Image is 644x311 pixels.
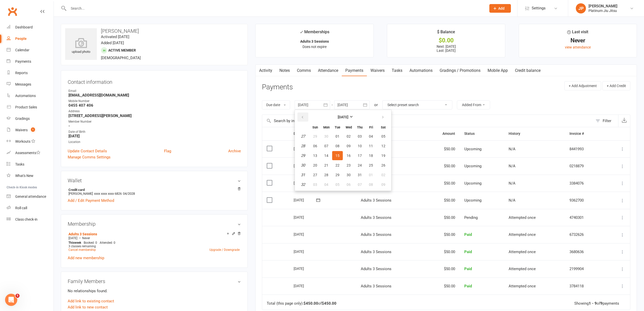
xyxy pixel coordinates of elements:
[100,241,115,244] span: Attended: 0
[294,196,317,204] div: [DATE]
[423,260,460,277] td: $50.00
[343,132,354,141] button: 02
[310,132,320,141] button: 29
[484,65,511,76] a: Mobile App
[509,267,536,271] span: Attempted once
[358,183,362,187] span: 07
[15,94,36,98] div: Automations
[565,260,604,277] td: 2199904
[7,124,53,136] a: Waivers 1
[310,151,320,160] button: 13
[313,134,317,138] span: 29
[565,140,604,158] td: 8441993
[7,79,53,90] a: Messages
[94,192,122,195] span: xxxx xxxx xxxx 6826
[301,163,305,168] em: 30
[347,173,351,177] span: 30
[310,170,320,179] button: 27
[366,151,376,160] button: 18
[7,136,53,147] a: Workouts
[509,232,536,237] span: Attempted once
[82,236,90,240] span: Never
[464,250,472,254] span: Paid
[565,243,604,260] td: 3680636
[68,148,107,154] a: Update Contact Details
[294,145,317,153] div: [DATE]
[101,56,141,60] span: [DEMOGRAPHIC_DATA]
[324,173,328,177] span: 28
[68,109,241,114] div: Address
[588,8,617,13] div: Platinum Jiu Jitsu
[589,301,597,306] strong: 1 - 9
[68,103,241,108] strong: 0455 407 406
[347,163,351,167] span: 23
[423,192,460,209] td: $50.00
[343,170,354,179] button: 30
[335,183,339,187] span: 05
[366,180,376,189] button: 08
[262,100,290,109] button: Due date
[321,180,332,189] button: 04
[602,81,630,90] button: + Add Credit
[354,141,365,151] button: 10
[464,164,481,168] span: Upcoming
[68,119,241,124] div: Member Number
[294,230,317,238] div: [DATE]
[361,267,391,271] span: Adults 3 Sessions
[436,65,484,76] a: Gradings / Promotions
[377,141,390,151] button: 12
[7,202,53,214] a: Roll call
[347,183,351,187] span: 06
[68,124,241,128] strong: -
[300,29,329,38] div: Memberships
[423,243,460,260] td: $50.00
[464,147,481,151] span: Upcoming
[68,279,241,284] h3: Family Members
[31,127,35,132] span: 1
[369,163,373,167] span: 25
[464,198,481,203] span: Upcoming
[347,134,351,138] span: 02
[310,180,320,189] button: 03
[343,141,354,151] button: 09
[343,151,354,160] button: 16
[358,154,362,158] span: 17
[335,125,340,129] small: Tuesday
[342,65,367,76] a: Payments
[209,248,240,252] a: Upgrade / Downgrade
[322,301,336,306] strong: $450.00
[68,99,241,104] div: Mobile Number
[369,183,373,187] span: 08
[332,151,343,160] button: 15
[343,180,354,189] button: 06
[357,125,363,129] small: Thursday
[15,206,27,210] div: Roll call
[324,144,328,148] span: 07
[68,134,241,138] strong: [DATE]
[68,154,111,160] a: Manage Comms Settings
[301,153,305,158] em: 29
[457,100,490,109] button: Added From
[101,35,129,39] time: Activated [DATE]
[313,154,317,158] span: 13
[367,65,388,76] a: Waivers
[68,244,96,248] span: 3 classes remaining
[565,157,604,175] td: 0218879
[7,214,53,225] a: Class kiosk mode
[564,81,601,90] button: + Add Adjustment
[7,159,53,170] a: Tasks
[381,144,385,148] span: 12
[600,301,603,306] strong: 9
[321,170,332,179] button: 28
[366,132,376,141] button: 04
[335,154,339,158] span: 15
[437,29,455,38] div: $ Balance
[301,173,305,177] em: 31
[366,170,376,179] button: 01
[108,48,136,52] span: Active member
[68,256,104,260] a: Add new membership
[358,144,362,148] span: 10
[262,83,293,91] h3: Payments
[68,89,241,93] div: Email
[423,157,460,175] td: $50.00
